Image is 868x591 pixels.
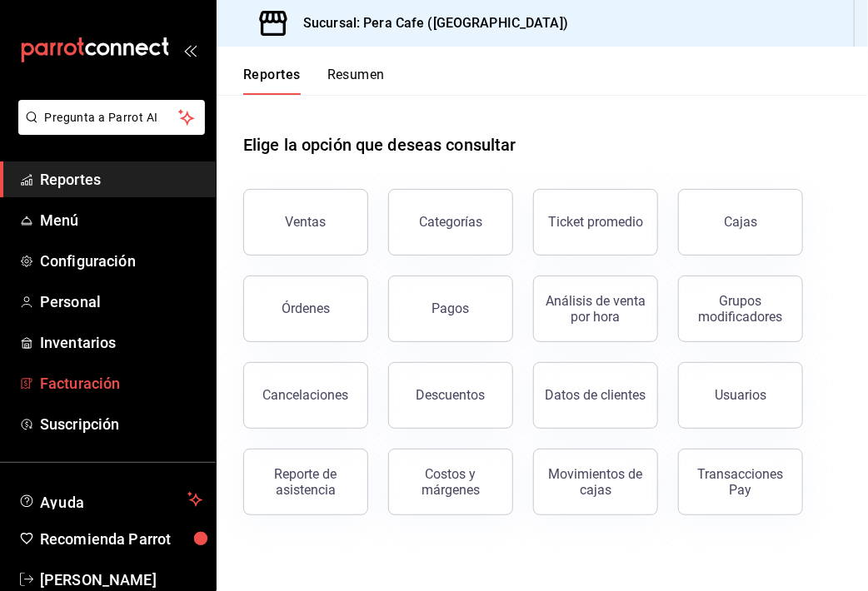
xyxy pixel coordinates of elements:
button: Transacciones Pay [678,449,803,515]
span: Recomienda Parrot [40,528,202,550]
div: Análisis de venta por hora [544,293,647,325]
span: Reportes [40,168,202,191]
a: Pregunta a Parrot AI [12,121,205,138]
button: Cancelaciones [243,362,368,429]
button: Reportes [243,67,301,95]
button: Pregunta a Parrot AI [18,100,205,135]
button: Movimientos de cajas [533,449,658,515]
div: Cajas [724,214,757,230]
div: Movimientos de cajas [544,466,647,498]
div: Pagos [432,300,470,316]
span: Suscripción [40,413,202,435]
button: Pagos [388,276,513,342]
button: open_drawer_menu [183,43,197,57]
button: Datos de clientes [533,362,658,429]
span: Pregunta a Parrot AI [45,109,179,127]
div: Datos de clientes [546,387,646,403]
button: Grupos modificadores [678,276,803,342]
h1: Elige la opción que deseas consultar [243,132,516,157]
div: Reporte de asistencia [254,466,357,498]
h3: Sucursal: Pera Cafe ([GEOGRAPHIC_DATA]) [290,13,568,33]
div: navigation tabs [243,67,385,95]
span: Inventarios [40,331,202,354]
div: Órdenes [282,300,330,316]
span: Configuración [40,250,202,272]
button: Ventas [243,189,368,256]
button: Análisis de venta por hora [533,276,658,342]
div: Costos y márgenes [399,466,502,498]
button: Ticket promedio [533,189,658,256]
span: Personal [40,291,202,313]
span: Ayuda [40,489,181,509]
button: Categorías [388,189,513,256]
span: [PERSON_NAME] [40,569,202,591]
div: Usuarios [715,387,766,403]
div: Grupos modificadores [689,293,792,325]
span: Menú [40,209,202,231]
button: Órdenes [243,276,368,342]
div: Transacciones Pay [689,466,792,498]
button: Costos y márgenes [388,449,513,515]
span: Facturación [40,372,202,395]
div: Descuentos [417,387,486,403]
div: Cancelaciones [263,387,349,403]
div: Categorías [419,214,482,230]
button: Descuentos [388,362,513,429]
button: Cajas [678,189,803,256]
div: Ventas [286,214,327,230]
button: Usuarios [678,362,803,429]
button: Resumen [327,67,385,95]
div: Ticket promedio [548,214,643,230]
button: Reporte de asistencia [243,449,368,515]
